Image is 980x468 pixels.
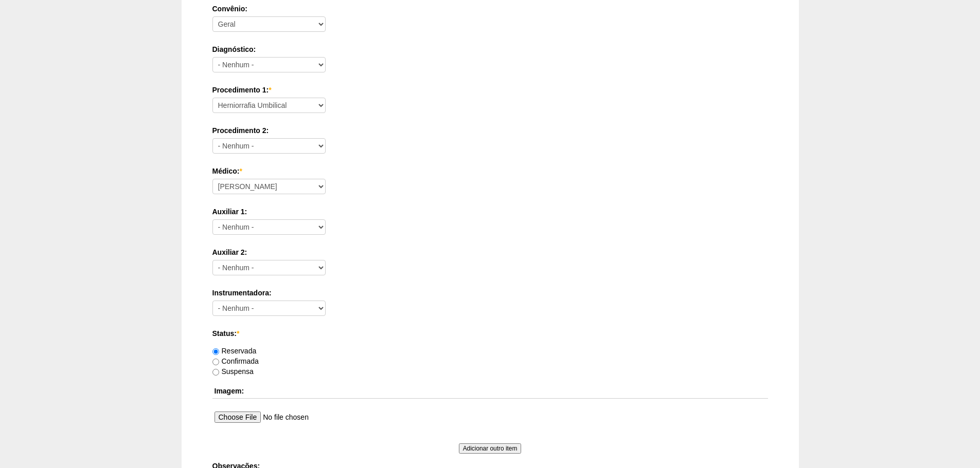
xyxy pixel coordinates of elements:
[269,86,271,94] span: Este campo é obrigatório.
[212,359,219,365] input: Confirmada
[212,207,768,217] label: Auxiliar 1:
[212,166,768,176] label: Médico:
[212,384,768,399] th: Imagem:
[212,247,768,257] label: Auxiliar 2:
[212,369,219,376] input: Suspensa
[237,329,239,338] span: Este campo é obrigatório.
[459,443,522,454] input: Adicionar outro item
[239,167,242,175] span: Este campo é obrigatório.
[212,367,254,376] label: Suspensa
[212,348,219,355] input: Reservada
[212,357,259,365] label: Confirmada
[212,44,768,54] label: Diagnóstico:
[212,347,257,355] label: Reservada
[212,125,768,136] label: Procedimento 2:
[212,328,768,339] label: Status:
[212,4,768,14] label: Convênio:
[212,288,768,298] label: Instrumentadora:
[212,85,768,95] label: Procedimento 1:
